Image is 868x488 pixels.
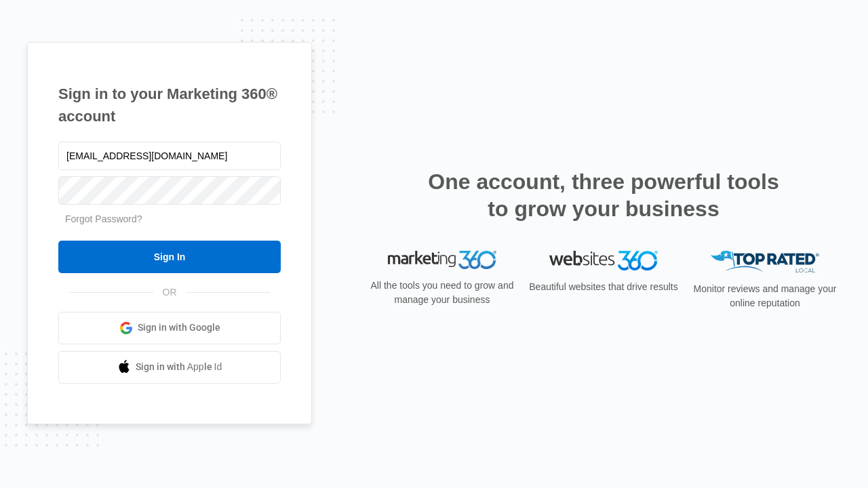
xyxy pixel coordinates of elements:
[424,168,783,222] h2: One account, three powerful tools to grow your business
[528,280,679,294] p: Beautiful websites that drive results
[689,282,841,310] p: Monitor reviews and manage your online reputation
[58,351,281,384] a: Sign in with Apple Id
[136,360,222,374] span: Sign in with Apple Id
[58,312,281,344] a: Sign in with Google
[549,251,658,270] img: Websites 360
[388,251,496,270] img: Marketing 360
[58,241,281,273] input: Sign In
[65,213,142,224] a: Forgot Password?
[138,321,220,335] span: Sign in with Google
[58,142,281,170] input: Email
[153,285,186,300] span: OR
[711,251,819,273] img: Top Rated Local
[58,83,281,127] h1: Sign in to your Marketing 360® account
[366,279,518,307] p: All the tools you need to grow and manage your business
